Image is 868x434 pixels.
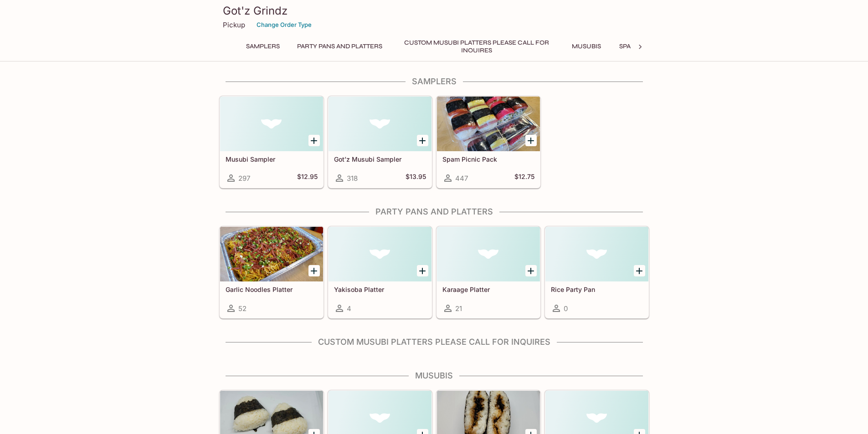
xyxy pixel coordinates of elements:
div: Got’z Musubi Sampler [329,97,431,151]
div: Garlic Noodles Platter [220,227,323,281]
span: 297 [238,174,250,183]
button: Add Yakisoba Platter [417,265,428,276]
button: Add Rice Party Pan [634,265,645,276]
div: Musubi Sampler [220,97,323,151]
a: Spam Picnic Pack447$12.75 [437,96,540,188]
h3: Got'z Grindz [223,4,646,18]
a: Garlic Noodles Platter52 [220,226,324,318]
h5: Musubi Sampler [226,155,318,163]
div: Spam Picnic Pack [437,97,540,151]
button: Add Karaage Platter [525,265,537,276]
div: Rice Party Pan [545,227,648,281]
h5: $13.95 [406,173,426,184]
button: Party Pans and Platters [292,40,387,53]
h5: Spam Picnic Pack [442,155,534,163]
h4: Custom Musubi Platters PLEASE CALL FOR INQUIRES [219,337,649,347]
span: 52 [238,304,247,313]
span: 21 [455,304,462,313]
button: Samplers [241,40,285,53]
a: Yakisoba Platter4 [328,226,432,318]
h5: Karaage Platter [442,286,534,293]
button: Custom Musubi Platters PLEASE CALL FOR INQUIRES [395,40,559,53]
h5: $12.95 [297,173,318,184]
h4: Samplers [219,77,649,87]
span: 318 [347,174,358,183]
a: Got’z Musubi Sampler318$13.95 [328,96,432,188]
p: Pickup [223,20,245,29]
button: Musubis [566,40,607,53]
h5: Yakisoba Platter [334,286,426,293]
h5: Garlic Noodles Platter [226,286,318,293]
h5: $12.75 [514,173,534,184]
div: Yakisoba Platter [329,227,431,281]
button: Add Garlic Noodles Platter [308,265,320,276]
div: Karaage Platter [437,227,540,281]
span: 0 [564,304,568,313]
h5: Rice Party Pan [551,286,643,293]
button: Add Spam Picnic Pack [525,135,537,146]
button: Spam Musubis [614,40,672,53]
span: 4 [347,304,351,313]
button: Change Order Type [252,18,316,32]
a: Rice Party Pan0 [545,226,649,318]
h4: Party Pans and Platters [219,207,649,217]
h4: Musubis [219,371,649,381]
a: Karaage Platter21 [437,226,540,318]
h5: Got’z Musubi Sampler [334,155,426,163]
button: Add Got’z Musubi Sampler [417,135,428,146]
button: Add Musubi Sampler [308,135,320,146]
span: 447 [455,174,468,183]
a: Musubi Sampler297$12.95 [220,96,324,188]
